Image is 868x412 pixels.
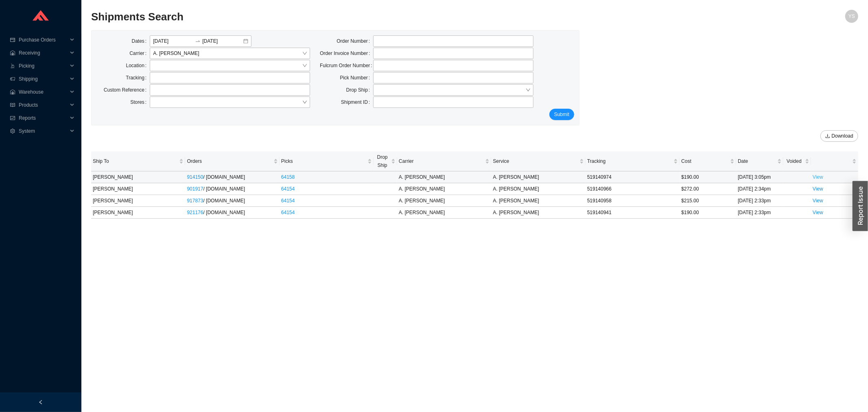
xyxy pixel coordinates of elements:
span: Date [738,157,776,165]
span: Download [832,132,853,140]
span: left [38,400,43,405]
label: Shipment ID [341,96,373,108]
td: [PERSON_NAME] [91,171,185,183]
span: Service [493,157,577,165]
span: System [19,125,68,138]
a: View [813,198,823,204]
span: Purchase Orders [19,33,68,46]
a: View [813,186,823,192]
td: [PERSON_NAME] [91,207,185,219]
td: $190.00 [680,171,736,183]
span: Warehouse [19,85,68,99]
span: Picking [19,59,68,72]
td: [PERSON_NAME] [91,183,185,195]
td: A. [PERSON_NAME] [397,195,491,207]
a: 914150 [187,174,203,180]
label: Fulcrum Order Number [320,60,373,71]
th: Voided sortable [783,151,811,171]
label: Carrier [129,48,150,59]
div: / [DOMAIN_NAME] [187,173,278,181]
h2: Shipments Search [91,10,667,24]
label: Drop Ship [346,84,374,96]
span: Drop Ship [375,153,389,169]
span: fund [10,116,15,121]
th: Date sortable [736,151,783,171]
label: Order Number [337,35,373,47]
td: [PERSON_NAME] [91,195,185,207]
a: 64158 [281,174,295,180]
input: To [202,37,243,45]
a: 917873 [187,198,203,204]
button: Submit [549,109,574,120]
a: 64154 [281,210,295,215]
span: YS [848,10,855,23]
th: Drop Ship sortable [374,151,397,171]
th: Carrier sortable [397,151,491,171]
div: / [DOMAIN_NAME] [187,208,278,217]
span: Shipping [19,72,68,85]
td: A. [PERSON_NAME] [491,195,585,207]
span: to [195,38,201,44]
input: From [153,37,193,45]
th: Picks sortable [280,151,374,171]
label: Location [126,60,150,71]
td: 519140958 [586,195,680,207]
button: downloadDownload [820,130,858,142]
th: Service sortable [491,151,585,171]
td: A. [PERSON_NAME] [491,207,585,219]
td: [DATE] 3:05pm [736,171,783,183]
a: View [813,174,823,180]
th: Orders sortable [185,151,279,171]
td: [DATE] 2:33pm [736,207,783,219]
td: 519140941 [586,207,680,219]
td: A. [PERSON_NAME] [397,207,491,219]
label: Custom Reference [104,84,150,96]
td: 519140974 [586,171,680,183]
th: undefined sortable [811,151,858,171]
span: Voided [785,157,803,165]
label: Pick Number [340,72,373,83]
label: Tracking [126,72,150,83]
th: Tracking sortable [586,151,680,171]
td: A. [PERSON_NAME] [491,183,585,195]
span: Picks [281,157,366,165]
td: A. [PERSON_NAME] [397,183,491,195]
span: Submit [554,110,569,118]
label: Stores [130,96,150,108]
span: Cost [681,157,728,165]
td: A. [PERSON_NAME] [397,171,491,183]
span: credit-card [10,37,15,42]
label: Order Invoice Number [320,48,373,59]
span: swap-right [195,38,201,44]
span: setting [10,129,15,134]
a: 64154 [281,186,295,192]
td: [DATE] 2:33pm [736,195,783,207]
td: $190.00 [680,207,736,219]
a: 901917 [187,186,203,192]
th: Ship To sortable [91,151,185,171]
span: Receiving [19,46,68,59]
span: Tracking [587,157,672,165]
th: Cost sortable [680,151,736,171]
span: Reports [19,112,68,125]
span: read [10,103,15,107]
td: 519140966 [586,183,680,195]
span: Products [19,99,68,112]
span: Orders [187,157,271,165]
td: A. [PERSON_NAME] [491,171,585,183]
span: Carrier [399,157,483,165]
div: / [DOMAIN_NAME] [187,185,278,193]
span: download [825,134,830,139]
a: 64154 [281,198,295,204]
div: / [DOMAIN_NAME] [187,197,278,205]
td: [DATE] 2:34pm [736,183,783,195]
a: View [813,210,823,215]
span: A. Duie Pyle [153,48,307,59]
a: 921176 [187,210,203,215]
td: $272.00 [680,183,736,195]
td: $215.00 [680,195,736,207]
span: Ship To [93,157,177,165]
label: Dates [132,35,150,47]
